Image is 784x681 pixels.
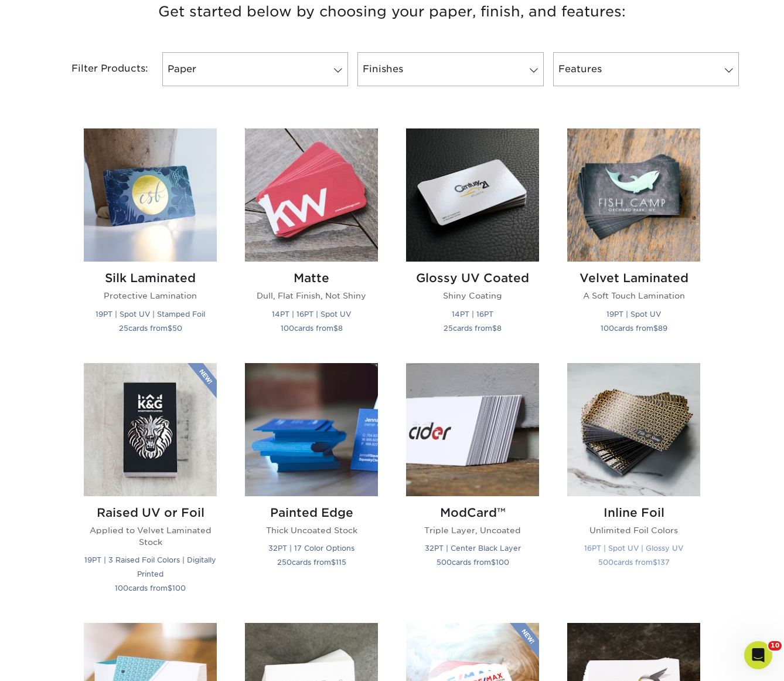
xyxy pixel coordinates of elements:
span: $ [168,324,172,333]
small: cards from [437,558,509,567]
span: 100 [172,584,186,592]
span: 8 [497,324,502,333]
img: Raised UV or Foil Business Cards [84,363,217,496]
a: Paper [162,52,348,86]
span: $ [492,324,497,333]
small: cards from [281,324,343,333]
img: Painted Edge Business Cards [245,363,378,496]
a: Features [553,52,739,86]
small: 14PT | 16PT [452,310,493,319]
a: Matte Business Cards Matte Dull, Flat Finish, Not Shiny 14PT | 16PT | Spot UV 100cards from$8 [245,128,378,348]
small: cards from [277,558,346,567]
img: Inline Foil Business Cards [567,363,700,496]
p: Protective Lamination [84,290,217,301]
small: 32PT | Center Black Layer [425,544,521,553]
h2: Inline Foil [567,506,700,520]
span: 100 [601,324,614,333]
span: 50 [172,324,182,333]
p: Applied to Velvet Laminated Stock [84,524,217,548]
span: 115 [336,558,346,567]
small: cards from [444,324,502,333]
span: 100 [496,558,509,567]
h2: Painted Edge [245,506,378,520]
small: 16PT | Spot UV | Glossy UV [584,544,683,553]
span: 100 [281,324,294,333]
h2: ModCard™ [406,506,539,520]
span: 137 [657,558,670,567]
p: A Soft Touch Lamination [567,290,700,301]
small: 19PT | Spot UV [606,310,661,319]
h2: Velvet Laminated [567,271,700,285]
small: 14PT | 16PT | Spot UV [272,310,351,319]
a: Glossy UV Coated Business Cards Glossy UV Coated Shiny Coating 14PT | 16PT 25cards from$8 [406,128,539,348]
span: $ [653,324,658,333]
span: 89 [658,324,667,333]
img: Glossy UV Coated Business Cards [406,128,539,262]
span: $ [491,558,496,567]
span: 100 [115,584,128,592]
p: Dull, Flat Finish, Not Shiny [245,290,378,301]
img: Velvet Laminated Business Cards [567,128,700,262]
h2: Glossy UV Coated [406,271,539,285]
a: Inline Foil Business Cards Inline Foil Unlimited Foil Colors 16PT | Spot UV | Glossy UV 500cards ... [567,363,700,609]
span: 500 [437,558,452,567]
span: $ [653,558,657,567]
a: Raised UV or Foil Business Cards Raised UV or Foil Applied to Velvet Laminated Stock 19PT | 3 Rai... [84,363,217,609]
p: Unlimited Foil Colors [567,524,700,536]
span: 10 [768,641,782,650]
span: 25 [444,324,453,333]
div: Filter Products: [40,52,158,86]
span: 250 [277,558,292,567]
img: Matte Business Cards [245,128,378,262]
span: 500 [598,558,613,567]
img: ModCard™ Business Cards [406,363,539,496]
a: Finishes [357,52,543,86]
img: Silk Laminated Business Cards [84,128,217,262]
small: 19PT | 3 Raised Foil Colors | Digitally Printed [84,555,216,578]
small: cards from [119,324,182,333]
span: 8 [338,324,343,333]
span: $ [331,558,336,567]
h2: Matte [245,271,378,285]
a: ModCard™ Business Cards ModCard™ Triple Layer, Uncoated 32PT | Center Black Layer 500cards from$100 [406,363,539,609]
a: Silk Laminated Business Cards Silk Laminated Protective Lamination 19PT | Spot UV | Stamped Foil ... [84,128,217,348]
iframe: Intercom live chat [744,641,772,669]
a: Painted Edge Business Cards Painted Edge Thick Uncoated Stock 32PT | 17 Color Options 250cards fr... [245,363,378,609]
span: $ [333,324,338,333]
small: 32PT | 17 Color Options [268,544,354,553]
h2: Raised UV or Foil [84,506,217,520]
span: 25 [119,324,128,333]
h2: Silk Laminated [84,271,217,285]
small: cards from [598,558,670,567]
p: Thick Uncoated Stock [245,524,378,536]
span: $ [168,584,172,592]
p: Triple Layer, Uncoated [406,524,539,536]
a: Velvet Laminated Business Cards Velvet Laminated A Soft Touch Lamination 19PT | Spot UV 100cards ... [567,128,700,348]
small: cards from [115,584,186,592]
img: New Product [510,623,539,658]
small: cards from [601,324,667,333]
p: Shiny Coating [406,290,539,301]
small: 19PT | Spot UV | Stamped Foil [96,310,205,319]
img: New Product [188,363,217,398]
